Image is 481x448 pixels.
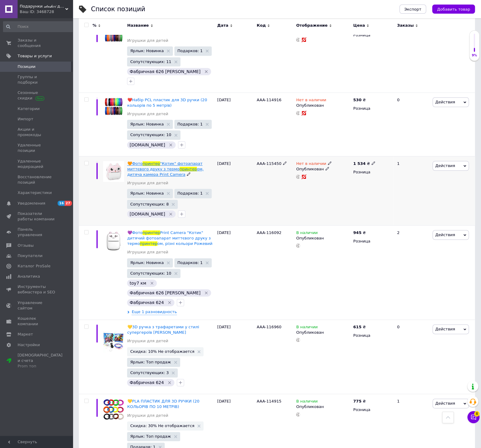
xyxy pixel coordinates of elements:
[129,69,200,74] span: Фабричная 626 [PERSON_NAME]
[130,424,194,428] span: Скидка: 30% Не отображается
[467,411,479,423] button: Чат с покупателем8
[18,227,56,238] span: Панель управления
[3,21,76,32] input: Поиск
[143,230,160,235] span: принтер
[127,230,143,235] span: 💜Фото
[353,230,366,236] div: ₴
[18,342,40,348] span: Настройки
[353,169,392,175] div: Розница
[127,161,143,166] span: 🧡Фото
[103,230,124,251] img: 💜Фотопринтер Print Camera "Котик" дитячий фотоапарат миттєвого друку з термопринтером, різні коль...
[474,411,479,416] span: 8
[353,407,392,413] div: Розница
[393,225,431,319] div: 2
[18,159,56,169] span: Удаленные модерацией
[127,399,199,409] a: 💛PLA ПЛАСТИК ДЛЯ 3D РУЧКИ (20 КОЛЬОРІВ ПО 10 МЕТРІВ)
[18,353,62,369] span: [DEMOGRAPHIC_DATA] и счета
[18,274,40,279] span: Аналитика
[127,161,203,177] a: 🧡Фотопринтер"Котик" фотоапарат миттєвого друку з термопринтером, дитяча камера Print Camera
[18,90,56,101] span: Сезонные скидки
[296,98,326,104] span: Нет в наличии
[296,399,318,405] span: В наличии
[296,161,326,168] span: Нет в наличии
[393,156,431,225] div: 1
[18,190,52,196] span: Характеристики
[18,127,56,138] span: Акции и промокоды
[168,212,173,216] svg: Удалить метку
[127,338,168,344] a: Игрушки для детей
[217,23,228,28] span: Дата
[130,261,163,265] span: Ярлык: Новинка
[92,23,96,28] span: %
[296,325,318,331] span: В наличии
[127,230,210,246] span: Print Camera "Котик" дитячий фотоапарат миттєвого друку з термо
[130,434,171,438] span: Ярлык: Топ продаж
[257,23,266,28] span: Код
[177,191,203,195] span: Подарков: 1
[435,163,455,168] span: Действия
[296,103,350,108] div: Опубликован
[18,300,56,311] span: Управление сайтом
[180,167,197,171] span: принтер
[168,142,173,147] svg: Удалить метку
[397,23,414,28] span: Заказы
[296,330,350,335] div: Опубликован
[296,166,350,172] div: Опубликован
[127,23,149,28] span: Название
[437,7,470,12] span: Добавить товар
[157,241,213,246] span: ом, різні кольори Рожевий
[353,97,366,103] div: ₴
[177,122,203,126] span: Подарков: 1
[353,98,362,102] b: 530
[18,316,56,327] span: Кошелек компании
[257,98,281,102] span: AAA-114916
[130,133,171,137] span: Сопутствующих: 10
[18,116,33,122] span: Импорт
[130,122,163,126] span: Ярлык: Новинка
[127,413,168,418] a: Игрушки для детей
[18,211,56,222] span: Показатели работы компании
[167,300,172,305] svg: Удалить метку
[103,324,124,352] img: 💛3D ручка з трафаретами у стилі супергероїв Marvel Марвел
[129,290,200,295] span: Фабричная 626 [PERSON_NAME]
[129,212,165,216] span: [DOMAIN_NAME]
[296,404,350,410] div: Опубликован
[129,300,164,305] span: Фабричная 624
[130,271,171,275] span: Сопутствующих: 10
[18,64,35,69] span: Позиции
[204,290,209,295] svg: Удалить метку
[404,7,421,12] span: Экспорт
[469,53,479,58] div: 9%
[435,100,455,104] span: Действия
[18,74,56,85] span: Группы и подборки
[353,106,392,111] div: Розница
[296,236,350,241] div: Опубликован
[393,19,431,92] div: 1
[103,97,124,118] img: ❤️Набір PCL пластик для 3D ручки (20 кольорів по 5 метрів)
[130,191,163,195] span: Ярлык: Новинка
[216,225,255,319] div: [DATE]
[353,32,392,38] div: Розница
[130,202,169,206] span: Сопутствующих: 8
[353,399,366,404] div: ₴
[130,60,171,64] span: Сопутствующих: 11
[257,325,281,329] span: AAA-116960
[353,333,392,338] div: Розница
[150,281,154,286] svg: Удалить метку
[18,363,62,369] div: Prom топ
[127,98,207,108] a: ❤️Набір PCL пластик для 3D ручки (20 кольорів по 5 метрів)
[353,325,362,329] b: 615
[432,5,475,14] button: Добавить товар
[399,5,426,14] button: Экспорт
[18,174,56,185] span: Восстановление позиций
[91,6,145,12] div: Список позиций
[18,53,52,59] span: Товары и услуги
[18,263,50,269] span: Каталог ProSale
[177,49,203,53] span: Подарков: 1
[65,201,72,206] span: 27
[127,249,168,255] a: Игрушки для детей
[216,92,255,156] div: [DATE]
[296,23,327,28] span: Отображение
